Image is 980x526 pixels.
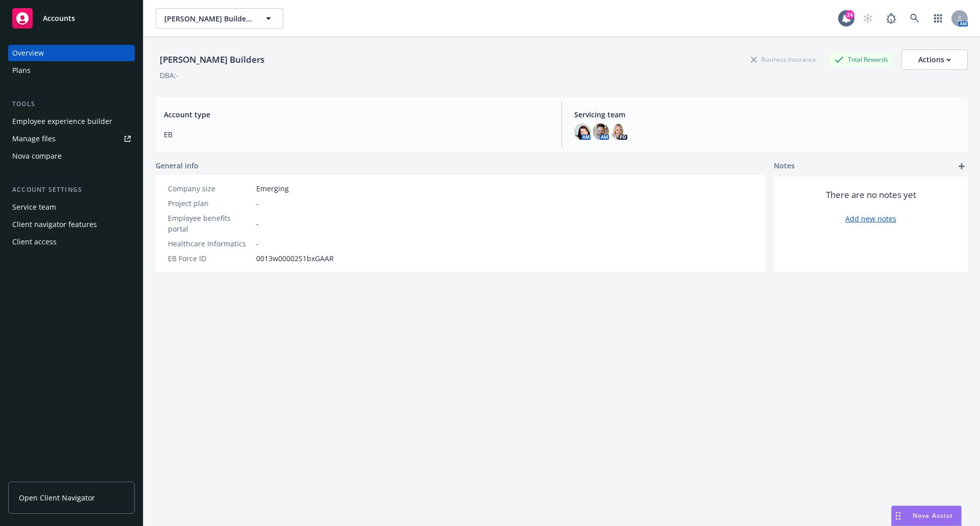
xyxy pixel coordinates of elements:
[611,123,627,140] img: photo
[829,53,893,66] div: Total Rewards
[8,113,135,130] a: Employee experience builder
[845,10,854,19] div: 24
[574,123,591,140] img: photo
[593,123,609,140] img: photo
[160,70,179,81] div: DBA: -
[164,13,253,24] span: [PERSON_NAME] Builders
[12,199,56,215] div: Service team
[12,113,112,130] div: Employee experience builder
[156,53,268,66] div: [PERSON_NAME] Builders
[256,198,259,209] span: -
[928,8,948,29] a: Switch app
[845,213,896,224] a: Add new notes
[8,99,135,109] div: Tools
[256,218,259,229] span: -
[904,8,925,29] a: Search
[891,506,962,526] button: Nova Assist
[164,129,549,140] span: EB
[955,160,968,172] a: add
[168,183,252,194] div: Company size
[12,216,97,233] div: Client navigator features
[12,45,44,61] div: Overview
[12,148,62,164] div: Nova compare
[256,253,334,264] span: 0013w00002S1bxGAAR
[12,62,31,79] div: Plans
[43,14,75,22] span: Accounts
[881,8,901,29] a: Report a Bug
[8,148,135,164] a: Nova compare
[12,234,57,250] div: Client access
[8,216,135,233] a: Client navigator features
[164,109,549,120] span: Account type
[168,198,252,209] div: Project plan
[8,45,135,61] a: Overview
[168,213,252,234] div: Employee benefits portal
[168,253,252,264] div: EB Force ID
[156,8,283,29] button: [PERSON_NAME] Builders
[901,49,968,70] button: Actions
[8,234,135,250] a: Client access
[256,183,289,194] span: Emerging
[574,109,960,120] span: Servicing team
[156,160,199,171] span: General info
[918,50,951,69] div: Actions
[857,8,878,29] a: Start snowing
[168,238,252,249] div: Healthcare Informatics
[826,189,916,201] span: There are no notes yet
[8,62,135,79] a: Plans
[8,199,135,215] a: Service team
[746,53,821,66] div: Business Insurance
[913,511,953,520] span: Nova Assist
[19,492,95,503] span: Open Client Navigator
[8,4,135,33] a: Accounts
[8,185,135,195] div: Account settings
[8,131,135,147] a: Manage files
[256,238,259,249] span: -
[774,160,795,172] span: Notes
[892,506,904,525] div: Drag to move
[12,131,56,147] div: Manage files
